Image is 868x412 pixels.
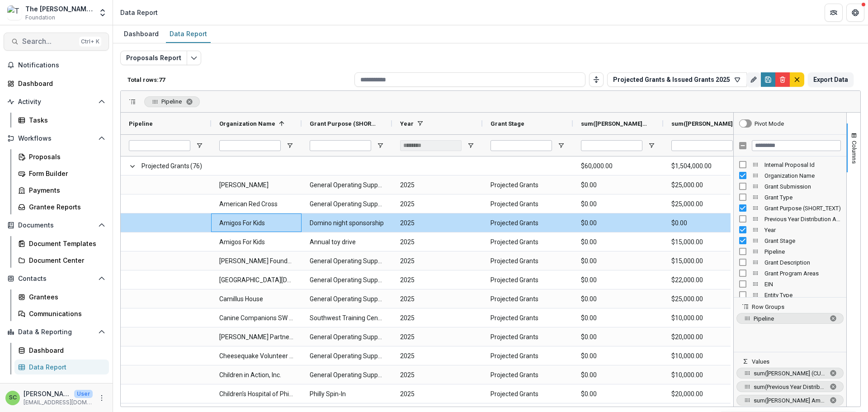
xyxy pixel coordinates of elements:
[736,313,844,324] span: Pipeline. Press ENTER to sort. Press DELETE to remove
[754,315,826,322] span: Pipeline
[764,259,841,266] span: Grant Description
[400,120,414,127] span: Year
[671,366,745,384] span: $10,000.00
[808,72,854,87] button: Export Data
[754,370,826,377] span: sum([PERSON_NAME] (CURRENCY))
[219,347,293,365] span: Cheesequake Volunteer First Aid Squad
[671,252,745,270] span: $15,000.00
[219,309,293,327] span: Canine Companions SW Regional Center
[491,309,565,327] span: Projected Grants
[144,96,200,107] div: Row Groups
[29,202,102,212] div: Grantee Reports
[734,159,846,170] div: Internal Proposal Id Column
[219,214,293,232] span: Amigos For Kids
[219,252,293,270] span: [PERSON_NAME] Foundation
[581,385,655,403] span: $0.00
[24,389,71,398] p: [PERSON_NAME]
[581,195,655,213] span: $0.00
[25,4,93,14] div: The [PERSON_NAME] Foundation
[29,239,102,248] div: Document Templates
[400,366,474,384] span: 2025
[491,290,565,308] span: Projected Grants
[851,141,858,164] span: Columns
[734,224,846,235] div: Year Column
[79,37,101,47] div: Ctrl + K
[671,140,733,151] input: sum(Renewal Amount (CURRENCY)) Filter Input
[4,58,109,72] button: Notifications
[310,214,384,232] span: Domino night sponsorship
[581,176,655,194] span: $0.00
[14,183,109,198] a: Payments
[734,235,846,246] div: Grant Stage Column
[589,72,604,87] button: Toggle auto height
[400,328,474,346] span: 2025
[467,142,474,149] button: Open Filter Menu
[581,157,655,175] span: $60,000.00
[120,27,162,40] div: Dashboard
[671,233,745,251] span: $15,000.00
[310,195,384,213] span: General Operating Support
[310,366,384,384] span: General Operating Support
[14,306,109,321] a: Communications
[190,157,202,175] span: (76)
[846,4,864,22] button: Get Help
[14,360,109,374] a: Data Report
[755,120,784,127] div: Pivot Mode
[752,140,841,151] input: Filter Columns Input
[400,290,474,308] span: 2025
[764,227,841,233] span: Year
[4,325,109,339] button: Open Data & Reporting
[120,25,162,43] a: Dashboard
[219,120,275,127] span: Organization Name
[310,309,384,327] span: Southwest Training Center Support
[29,185,102,195] div: Payments
[734,192,846,203] div: Grant Type Column
[310,271,384,289] span: General Operating Support - pledge
[734,310,846,352] div: Row Groups
[310,120,377,127] span: Grant Purpose (SHORT_TEXT)
[4,218,109,232] button: Open Documents
[736,381,844,392] span: sum of Previous Year Distribution Amount (CURRENCY). Press ENTER to change the aggregation type. ...
[581,366,655,384] span: $0.00
[400,385,474,403] span: 2025
[581,120,648,127] span: sum([PERSON_NAME] Amount)
[18,275,94,283] span: Contacts
[761,72,775,87] button: Save
[219,176,293,194] span: [PERSON_NAME]
[166,27,211,40] div: Data Report
[491,195,565,213] span: Projected Grants
[648,142,655,149] button: Open Filter Menu
[764,248,841,255] span: Pipeline
[74,390,93,398] p: User
[764,183,841,190] span: Grant Submission
[14,343,109,358] a: Dashboard
[825,4,843,22] button: Partners
[24,398,93,407] p: [EMAIL_ADDRESS][DOMAIN_NAME]
[491,214,565,232] span: Projected Grants
[29,292,102,302] div: Grantees
[491,252,565,270] span: Projected Grants
[144,96,200,107] span: Pipeline. Press ENTER to sort. Press DELETE to remove
[310,385,384,403] span: Philly Spin-In
[310,290,384,308] span: General Operating Support
[400,176,474,194] span: 2025
[734,170,846,181] div: Organization Name Column
[310,328,384,346] span: General Operating Support
[754,384,826,390] span: sum(Previous Year Distribution Amount (CURRENCY))
[219,195,293,213] span: American Red Cross
[117,6,161,19] nav: breadcrumb
[491,120,524,127] span: Grant Stage
[775,72,790,87] button: Delete
[29,309,102,318] div: Communications
[310,233,384,251] span: Annual toy drive
[29,362,102,372] div: Data Report
[764,172,841,179] span: Organization Name
[491,385,565,403] span: Projected Grants
[29,256,102,265] div: Document Center
[18,135,94,142] span: Workflows
[166,25,211,43] a: Data Report
[734,213,846,224] div: Previous Year Distribution Amount (CURRENCY) Column
[581,328,655,346] span: $0.00
[219,328,293,346] span: [PERSON_NAME] Partnership
[734,181,846,192] div: Grant Submission Column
